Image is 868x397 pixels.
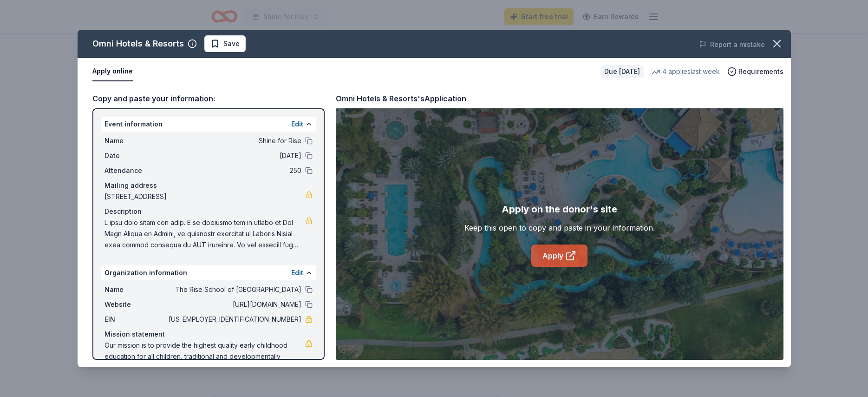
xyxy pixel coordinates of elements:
[104,314,167,325] span: EIN
[223,38,240,49] span: Save
[291,267,303,278] button: Edit
[167,299,301,310] span: [URL][DOMAIN_NAME]
[104,165,167,176] span: Attendance
[101,117,316,132] div: Event information
[104,340,305,373] span: Our mission is to provide the highest quality early childhood education for all children, traditi...
[167,135,301,146] span: Shine for Rise
[600,65,644,78] div: Due [DATE]
[104,135,167,146] span: Name
[104,329,313,340] div: Mission statement
[167,165,301,176] span: 250
[167,314,301,325] span: [US_EMPLOYER_IDENTIFICATION_NUMBER]
[104,206,313,217] div: Description
[502,202,617,217] div: Apply on the donor's site
[92,62,133,81] button: Apply online
[204,35,246,52] button: Save
[167,284,301,295] span: The Rise School of [GEOGRAPHIC_DATA]
[464,222,655,233] div: Keep this open to copy and paste in your information.
[167,150,301,161] span: [DATE]
[104,299,167,310] span: Website
[699,39,765,50] button: Report a mistake
[92,93,325,105] div: Copy and paste your information:
[101,265,316,280] div: Organization information
[104,284,167,295] span: Name
[727,66,783,77] button: Requirements
[336,93,466,105] div: Omni Hotels & Resorts's Application
[92,36,184,51] div: Omni Hotels & Resorts
[104,180,313,191] div: Mailing address
[104,217,305,251] span: L ipsu dolo sitam con adip. E se doeiusmo tem in utlabo et Dol Magn Aliqua en Admini, ve quisnost...
[104,150,167,161] span: Date
[104,191,305,202] span: [STREET_ADDRESS]
[291,119,303,130] button: Edit
[651,66,720,77] div: 4 applies last week
[738,66,783,77] span: Requirements
[531,245,587,267] a: Apply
